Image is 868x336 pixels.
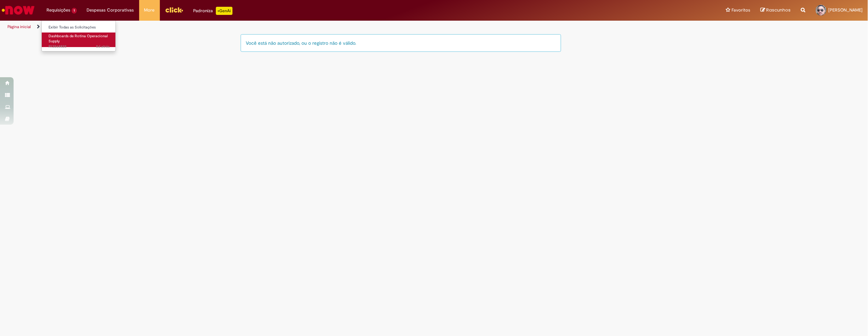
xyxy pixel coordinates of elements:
[47,7,70,14] span: Requisições
[72,8,77,14] span: 1
[193,7,233,15] div: Padroniza
[144,7,155,14] span: More
[96,44,110,49] time: 26/09/2025 01:34:39
[49,44,110,49] span: R13568825
[7,24,31,29] a: Página inicial
[241,34,561,52] div: Você está não autorizado, ou o registro não é válido.
[216,7,233,15] p: +GenAi
[829,7,863,13] span: [PERSON_NAME]
[5,21,574,33] ul: Trilhas de página
[761,7,791,14] a: Rascunhos
[41,20,116,51] ul: Requisições
[96,44,110,49] span: 5d atrás
[732,7,751,14] span: Favoritos
[42,33,116,47] a: Aberto R13568825 : Dashboards de Rotina Operacional Supply
[49,34,108,44] span: Dashboards de Rotina Operacional Supply
[42,24,116,31] a: Exibir Todas as Solicitações
[767,7,791,13] span: Rascunhos
[87,7,134,14] span: Despesas Corporativas
[1,3,36,17] img: ServiceNow
[165,5,183,15] img: click_logo_yellow_360x200.png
